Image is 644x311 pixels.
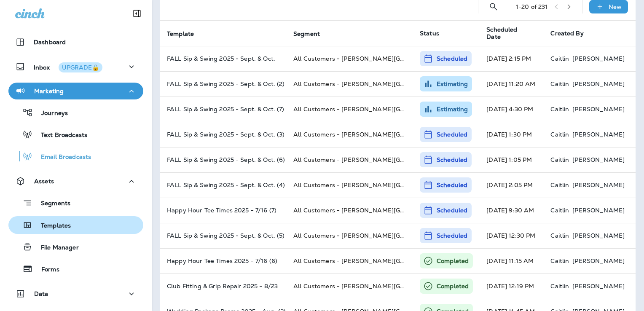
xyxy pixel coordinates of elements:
[480,46,544,71] td: [DATE] 2:15 PM
[8,216,143,234] button: Templates
[437,105,468,113] p: Estimating
[34,39,66,46] p: Dashboard
[293,181,495,189] span: All Customers - Avery Ranch - DYNAMIC
[572,182,625,188] p: [PERSON_NAME]
[550,55,569,62] p: Caitlin
[480,273,544,299] td: [DATE] 12:19 PM
[8,34,143,51] button: Dashboard
[572,257,625,264] p: [PERSON_NAME]
[293,232,495,239] span: All Customers - Avery Ranch - DYNAMIC
[293,156,495,164] span: All Customers - Avery Ranch - DYNAMIC
[437,80,468,88] p: Estimating
[34,88,64,94] p: Marketing
[167,30,205,38] span: Template
[8,260,143,278] button: Forms
[437,206,467,214] p: Scheduled
[167,156,280,163] p: FALL Sip & Swing 2025 - Sept. & Oct. (6)
[437,130,467,139] p: Scheduled
[516,3,548,10] div: 1 - 20 of 231
[480,248,544,273] td: [DATE] 11:15 AM
[293,131,495,138] span: All Customers - Avery Ranch - DYNAMIC
[167,182,280,188] p: FALL Sip & Swing 2025 - Sept. & Oct. (4)
[8,83,143,99] button: Marketing
[32,153,91,161] p: Email Broadcasts
[167,232,280,239] p: FALL Sip & Swing 2025 - Sept. & Oct. (5)
[293,206,495,214] span: All Customers - Avery Ranch - DYNAMIC
[8,173,143,190] button: Assets
[32,244,79,252] p: File Manager
[167,283,280,290] p: Club Fitting & Grip Repair 2025 - 8/23
[572,156,625,163] p: [PERSON_NAME]
[480,97,544,122] td: [DATE] 4:30 PM
[8,194,143,212] button: Segments
[8,126,143,143] button: Text Broadcasts
[572,207,625,214] p: [PERSON_NAME]
[32,200,70,208] p: Segments
[167,80,280,87] p: FALL Sip & Swing 2025 - Sept. & Oct. (2)
[437,257,469,265] p: Completed
[8,238,143,256] button: File Manager
[480,147,544,172] td: [DATE] 1:05 PM
[167,55,280,62] p: FALL Sip & Swing 2025 - Sept. & Oct.
[8,104,143,121] button: Journeys
[480,122,544,147] td: [DATE] 1:30 PM
[609,3,622,10] p: New
[167,30,194,38] span: Template
[480,198,544,223] td: [DATE] 9:30 AM
[480,172,544,198] td: [DATE] 2:05 PM
[550,156,569,163] p: Caitlin
[125,5,149,22] button: Collapse Sidebar
[32,222,71,230] p: Templates
[293,55,495,62] span: All Customers - Avery Ranch - DYNAMIC
[62,64,99,70] div: UPGRADE🔒
[550,106,569,113] p: Caitlin
[167,106,280,113] p: FALL Sip & Swing 2025 - Sept. & Oct. (7)
[550,131,569,138] p: Caitlin
[293,105,495,113] span: All Customers - Avery Ranch - DYNAMIC
[486,26,529,40] span: Scheduled Date
[34,62,102,71] p: Inbox
[8,58,143,75] button: InboxUPGRADE🔒
[550,257,569,264] p: Caitlin
[550,80,569,87] p: Caitlin
[550,283,569,290] p: Caitlin
[437,181,467,189] p: Scheduled
[167,207,280,214] p: Happy Hour Tee Times 2025 - 7/16 (7)
[550,29,583,37] span: Created By
[550,182,569,188] p: Caitlin
[550,232,569,239] p: Caitlin
[486,26,540,40] span: Scheduled Date
[572,131,625,138] p: [PERSON_NAME]
[480,71,544,97] td: [DATE] 11:20 AM
[33,110,68,118] p: Journeys
[437,282,469,290] p: Completed
[33,266,59,274] p: Forms
[34,178,54,185] p: Assets
[293,282,495,290] span: All Customers - Avery Ranch - DYNAMIC
[572,80,625,87] p: [PERSON_NAME]
[8,285,143,302] button: Data
[572,283,625,290] p: [PERSON_NAME]
[420,29,439,37] span: Status
[437,231,467,240] p: Scheduled
[572,55,625,62] p: [PERSON_NAME]
[34,290,48,297] p: Data
[437,54,467,63] p: Scheduled
[293,30,320,38] span: Segment
[293,30,331,38] span: Segment
[8,147,143,165] button: Email Broadcasts
[572,232,625,239] p: [PERSON_NAME]
[480,223,544,248] td: [DATE] 12:30 PM
[167,257,280,264] p: Happy Hour Tee Times 2025 - 7/16 (6)
[59,62,102,72] button: UPGRADE🔒
[293,80,495,88] span: All Customers - Avery Ranch - DYNAMIC
[293,257,495,265] span: All Customers - Avery Ranch - DYNAMIC
[437,155,467,164] p: Scheduled
[572,106,625,113] p: [PERSON_NAME]
[550,207,569,214] p: Caitlin
[167,131,280,138] p: FALL Sip & Swing 2025 - Sept. & Oct. (3)
[32,131,87,139] p: Text Broadcasts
